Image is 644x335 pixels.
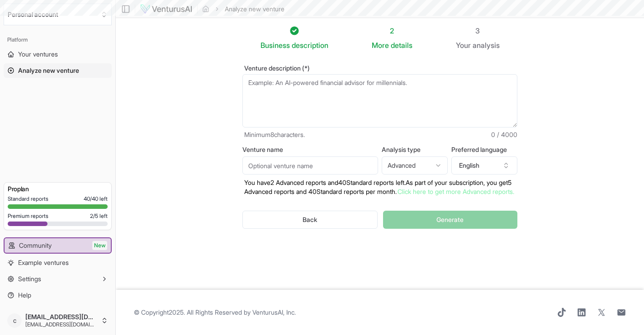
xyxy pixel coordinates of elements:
a: Analyze new venture [4,63,112,78]
span: Community [19,241,52,250]
span: 0 / 4000 [491,130,517,139]
a: Example ventures [4,255,112,270]
a: Click here to get more Advanced reports. [398,188,514,195]
span: 2 / 5 left [90,212,108,220]
div: 3 [456,25,500,36]
span: 40 / 40 left [84,195,108,203]
button: Settings [4,272,112,286]
span: Business [260,40,290,51]
span: analysis [473,41,500,50]
button: English [451,156,517,175]
span: Minimum 8 characters. [244,130,305,139]
input: Optional venture name [242,156,378,175]
h3: Pro plan [8,184,108,193]
div: 2 [372,25,412,36]
span: Standard reports [8,195,48,203]
span: More [372,40,389,51]
div: Platform [4,33,112,47]
a: CommunityNew [5,238,111,253]
button: c[EMAIL_ADDRESS][DOMAIN_NAME][EMAIL_ADDRESS][DOMAIN_NAME] [4,310,112,331]
span: Example ventures [18,258,69,267]
span: Your ventures [18,50,58,59]
a: VenturusAI, Inc [252,308,294,316]
span: Analyze new venture [18,66,79,75]
span: [EMAIL_ADDRESS][DOMAIN_NAME] [25,321,97,328]
label: Analysis type [382,146,448,153]
span: Settings [18,274,41,283]
p: You have 2 Advanced reports and 40 Standard reports left. As part of your subscription, y ou get ... [242,178,517,196]
button: Back [242,211,378,229]
label: Preferred language [451,146,517,153]
span: New [92,241,107,250]
span: Your [456,40,471,51]
a: Your ventures [4,47,112,61]
a: Help [4,288,112,302]
span: [EMAIL_ADDRESS][DOMAIN_NAME] [25,313,97,321]
label: Venture description (*) [242,65,517,71]
span: Premium reports [8,212,48,220]
span: © Copyright 2025 . All Rights Reserved by . [134,308,296,317]
span: details [391,41,412,50]
label: Venture name [242,146,378,153]
span: Help [18,291,31,300]
span: description [292,41,328,50]
span: c [7,313,22,328]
